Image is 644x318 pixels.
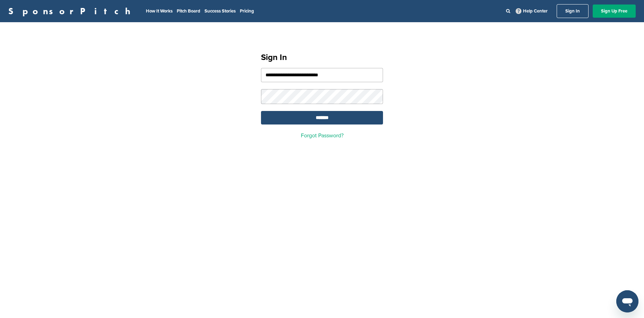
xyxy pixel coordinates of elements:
[514,7,549,15] a: Help Center
[177,8,200,14] a: Pitch Board
[301,132,343,139] a: Forgot Password?
[146,8,173,14] a: How It Works
[261,51,383,64] h1: Sign In
[557,4,589,18] a: Sign In
[616,290,638,312] iframe: Button to launch messaging window
[204,8,236,14] a: Success Stories
[240,8,254,14] a: Pricing
[8,7,135,16] a: SponsorPitch
[593,5,636,18] a: Sign Up Free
